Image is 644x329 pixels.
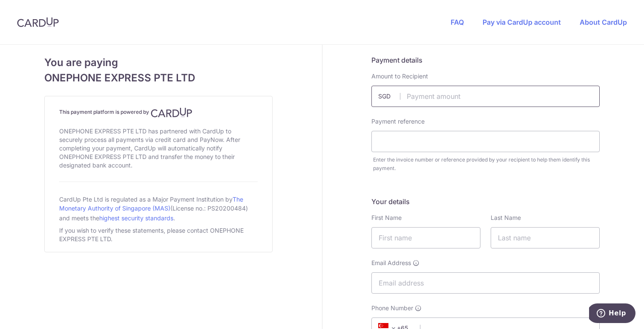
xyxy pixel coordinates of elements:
iframe: Opens a widget where you can find more information [589,303,635,325]
h5: Your details [371,196,600,207]
label: Amount to Recipient [371,72,428,81]
input: Last name [491,227,600,248]
div: ONEPHONE EXPRESS PTE LTD has partnered with CardUp to securely process all payments via credit ca... [59,125,258,171]
label: Payment reference [371,117,425,126]
a: About CardUp [580,18,627,26]
h4: This payment platform is powered by [59,107,258,118]
div: If you wish to verify these statements, please contact ONEPHONE EXPRESS PTE LTD. [59,225,258,245]
span: Phone Number [371,304,413,312]
label: Last Name [491,214,521,222]
input: First name [371,227,480,248]
div: CardUp Pte Ltd is regulated as a Major Payment Institution by (License no.: PS20200484) and meets... [59,192,258,225]
input: Payment amount [371,86,600,107]
input: Email address [371,272,600,294]
a: highest security standards [99,214,173,222]
h5: Payment details [371,55,600,65]
a: FAQ [451,18,464,26]
label: First Name [371,214,402,222]
a: Pay via CardUp account [483,18,561,26]
div: Enter the invoice number or reference provided by your recipient to help them identify this payment. [373,156,600,173]
img: CardUp [17,17,59,27]
span: You are paying [44,55,273,70]
img: CardUp [151,107,193,118]
span: ONEPHONE EXPRESS PTE LTD [44,70,273,86]
span: Email Address [371,259,411,267]
span: SGD [378,92,400,101]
